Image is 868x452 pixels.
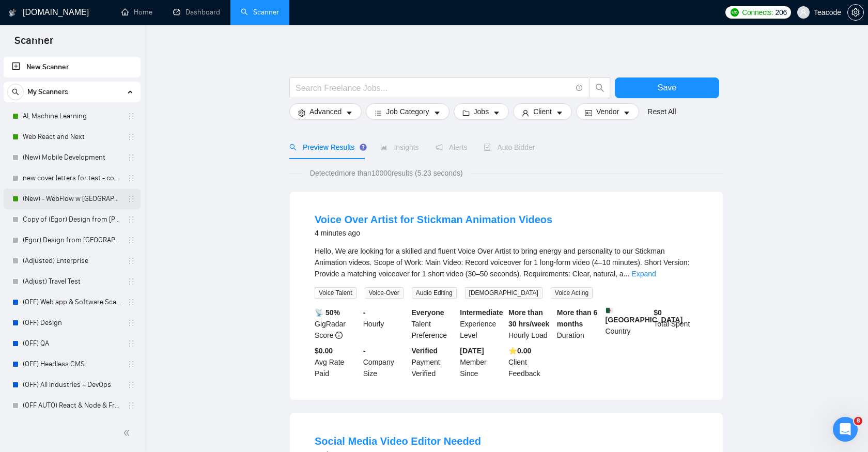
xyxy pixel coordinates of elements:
[522,109,529,117] span: user
[506,345,555,379] div: Client Feedback
[7,84,24,100] button: search
[289,143,364,151] span: Preview Results
[847,4,864,21] button: setting
[533,106,552,117] span: Client
[454,103,509,120] button: folderJobscaret-down
[6,33,61,55] span: Scanner
[458,345,506,379] div: Member Since
[465,287,542,299] span: [DEMOGRAPHIC_DATA]
[303,167,470,179] span: Detected more than 10000 results (5.23 seconds)
[23,292,121,313] a: (OFF) Web app & Software Scanner
[23,271,121,292] a: (Adjust) Travel Test
[848,8,863,17] span: setting
[590,77,610,98] button: search
[731,8,739,17] img: upwork-logo.png
[375,109,382,117] span: bars
[127,236,135,244] span: holder
[23,189,121,209] a: (New) - WebFlow w [GEOGRAPHIC_DATA]
[513,103,572,120] button: userClientcaret-down
[346,109,353,117] span: caret-down
[484,144,491,151] span: robot
[363,347,366,355] b: -
[127,195,135,203] span: holder
[23,209,121,230] a: Copy of (Egor) Design from [PERSON_NAME]
[127,112,135,120] span: holder
[380,144,388,151] span: area-chart
[12,57,132,77] a: New Scanner
[309,106,342,117] span: Advanced
[436,143,468,151] span: Alerts
[127,381,135,389] span: holder
[508,308,549,328] b: More than 30 hrs/week
[506,307,555,341] div: Hourly Load
[289,103,362,120] button: settingAdvancedcaret-down
[484,143,535,151] span: Auto Bidder
[410,307,458,341] div: Talent Preference
[123,428,133,438] span: double-left
[436,144,443,151] span: notification
[127,215,135,224] span: holder
[23,395,121,416] a: (OFF AUTO) React & Node & Frameworks - Lower rate & No activity from lead
[315,308,340,317] b: 📡 50%
[508,347,531,355] b: ⭐️ 0.00
[412,308,444,317] b: Everyone
[23,106,121,127] a: AI, Machine Learning
[298,109,305,117] span: setting
[462,109,470,117] span: folder
[460,308,503,317] b: Intermediate
[847,8,864,17] a: setting
[289,144,297,151] span: search
[433,109,441,117] span: caret-down
[854,417,862,425] span: 8
[551,287,593,299] span: Voice Acting
[127,174,135,182] span: holder
[412,347,438,355] b: Verified
[23,230,121,251] a: (Egor) Design from [GEOGRAPHIC_DATA]
[458,307,506,341] div: Experience Level
[361,345,410,379] div: Company Size
[776,7,787,18] span: 206
[460,347,484,355] b: [DATE]
[8,88,23,96] span: search
[23,147,121,168] a: (New) Mobile Development
[606,307,613,314] img: 🇩🇿
[313,307,361,341] div: GigRadar Score
[241,8,279,17] a: searchScanner
[315,435,481,447] a: Social Media Video Editor Needed
[555,307,603,341] div: Duration
[474,106,489,117] span: Jobs
[23,354,121,375] a: (OFF) Headless CMS
[361,307,410,341] div: Hourly
[335,332,343,339] span: info-circle
[386,106,429,117] span: Job Category
[127,298,135,306] span: holder
[315,247,690,278] span: Hello, We are looking for a skilled and fluent Voice Over Artist to bring energy and personality ...
[576,103,639,120] button: idcardVendorcaret-down
[315,347,333,355] b: $0.00
[624,270,630,278] span: ...
[615,77,719,98] button: Save
[23,251,121,271] a: (Adjusted) Enterprise
[27,82,68,102] span: My Scanners
[173,8,220,17] a: dashboardDashboard
[127,257,135,265] span: holder
[365,287,404,299] span: Voice-Over
[9,5,16,21] img: logo
[359,143,368,152] div: Tooltip anchor
[23,313,121,333] a: (OFF) Design
[603,307,652,341] div: Country
[800,9,807,16] span: user
[127,319,135,327] span: holder
[315,227,552,239] div: 4 minutes ago
[315,287,357,299] span: Voice Talent
[590,83,610,92] span: search
[410,345,458,379] div: Payment Verified
[652,307,700,341] div: Total Spent
[631,270,656,278] a: Expand
[557,308,598,328] b: More than 6 months
[23,168,121,189] a: new cover letters for test - could work better
[23,375,121,395] a: (OFF) All industries + DevOps
[127,339,135,348] span: holder
[606,307,683,324] b: [GEOGRAPHIC_DATA]
[127,401,135,410] span: holder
